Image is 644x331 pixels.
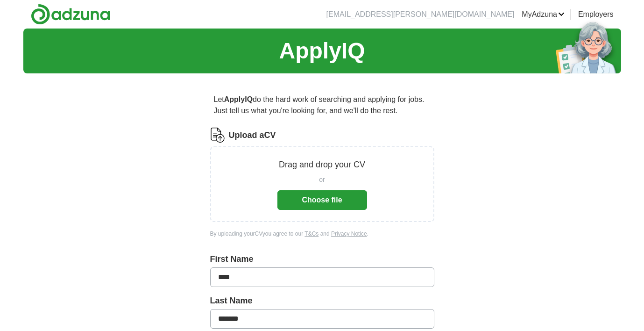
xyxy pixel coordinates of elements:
strong: ApplyIQ [224,95,253,103]
h1: ApplyIQ [279,34,365,68]
img: CV Icon [210,128,225,143]
p: Drag and drop your CV [279,158,365,171]
label: Last Name [210,295,434,307]
button: Choose file [277,190,367,210]
a: Privacy Notice [331,230,367,237]
a: Employers [578,9,614,20]
label: First Name [210,253,434,266]
a: T&Cs [304,230,318,237]
li: [EMAIL_ADDRESS][PERSON_NAME][DOMAIN_NAME] [326,9,515,20]
img: Adzuna logo [31,4,110,25]
a: MyAdzuna [522,9,565,20]
label: Upload a CV [229,129,276,142]
div: By uploading your CV you agree to our and . [210,230,434,238]
span: or [319,175,325,185]
p: Let do the hard work of searching and applying for jobs. Just tell us what you're looking for, an... [210,90,434,120]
